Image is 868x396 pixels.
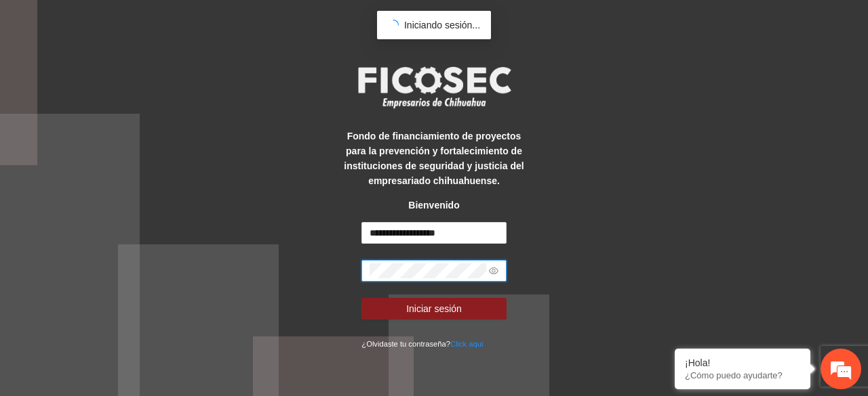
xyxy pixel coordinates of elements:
[489,266,498,276] span: eye
[361,340,483,348] small: ¿Olvidaste tu contraseña?
[361,298,506,320] button: Iniciar sesión
[450,340,484,348] a: Click aqui
[349,62,519,112] img: logo
[7,257,258,305] textarea: Escriba su mensaje y pulse “Intro”
[71,69,228,87] div: Chatee con nosotros ahora
[685,357,800,368] div: ¡Hola!
[408,200,459,211] strong: Bienvenido
[386,18,400,32] span: loading
[344,131,524,186] strong: Fondo de financiamiento de proyectos para la prevención y fortalecimiento de instituciones de seg...
[404,20,480,30] span: Iniciando sesión...
[222,7,255,39] div: Minimizar ventana de chat en vivo
[406,301,462,316] span: Iniciar sesión
[685,370,800,380] p: ¿Cómo puedo ayudarte?
[79,125,187,261] span: Estamos en línea.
